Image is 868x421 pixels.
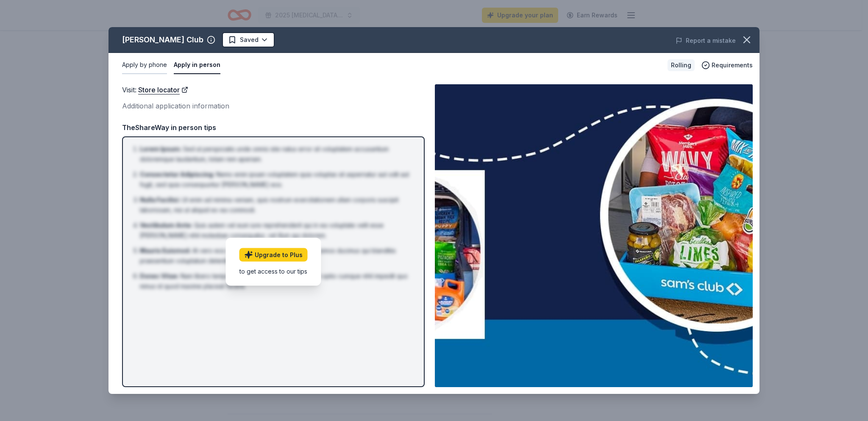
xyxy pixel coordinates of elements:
li: Quis autem vel eum iure reprehenderit qui in ea voluptate velit esse [PERSON_NAME] nihil molestia... [140,220,412,241]
span: Consectetur Adipiscing : [140,171,214,178]
div: to get access to our tips [239,267,308,276]
div: [PERSON_NAME] Club [122,33,203,47]
span: Donec Vitae : [140,272,179,280]
span: Mauris Euismod : [140,247,191,254]
span: Lorem Ipsum : [140,145,181,152]
span: Nulla Facilisi : [140,196,180,203]
span: Requirements [712,60,753,70]
button: Apply by phone [122,56,167,74]
li: Nemo enim ipsam voluptatem quia voluptas sit aspernatur aut odit aut fugit, sed quia consequuntur... [140,169,412,190]
span: Saved [240,35,259,45]
button: Saved [222,32,275,47]
span: Vestibulum Ante : [140,222,192,229]
div: TheShareWay in person tips [122,122,425,133]
a: Store locator [138,84,188,95]
div: Visit : [122,84,425,95]
div: Rolling [668,59,695,71]
button: Requirements [701,60,753,70]
li: Sed ut perspiciatis unde omnis iste natus error sit voluptatem accusantium doloremque laudantium,... [140,144,412,164]
button: Apply in person [174,56,220,74]
a: Upgrade to Plus [239,248,308,262]
li: At vero eos et accusamus et iusto odio dignissimos ducimus qui blanditiis praesentium voluptatum ... [140,246,412,266]
li: Nam libero tempore, cum soluta nobis est eligendi optio cumque nihil impedit quo minus id quod ma... [140,271,412,291]
div: Additional application information [122,100,425,111]
img: Image for Sam's Club [435,84,753,387]
li: Ut enim ad minima veniam, quis nostrum exercitationem ullam corporis suscipit laboriosam, nisi ut... [140,195,412,215]
button: Report a mistake [676,36,736,46]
